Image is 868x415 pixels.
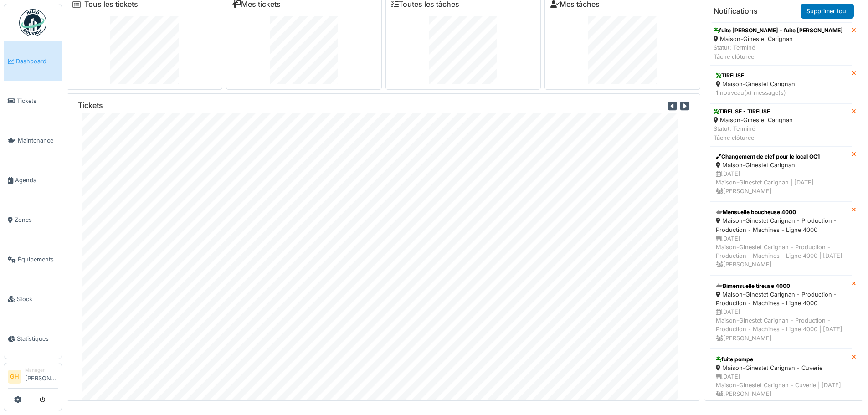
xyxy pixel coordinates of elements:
span: Zones [15,215,58,224]
div: fuite pompe [716,355,846,364]
div: Mensuelle boucheuse 4000 [716,208,846,216]
div: Manager [25,367,58,374]
div: Maison-Ginestet Carignan - Production - Production - Machines - Ligne 4000 [716,290,846,307]
div: Maison-Ginestet Carignan - Cuverie [716,364,846,372]
div: Statut: Terminé Tâche clôturée [714,124,793,142]
div: Maison-Ginestet Carignan - Production - Production - Machines - Ligne 4000 [716,216,846,234]
div: 1 nouveau(x) message(s) [716,88,846,97]
a: Statistiques [4,319,62,359]
div: [DATE] Maison-Ginestet Carignan - Production - Production - Machines - Ligne 4000 | [DATE] [PERSO... [716,307,846,343]
a: TIREUSE - TIREUSE Maison-Ginestet Carignan Statut: TerminéTâche clôturée [710,103,852,146]
span: Maintenance [18,136,58,145]
span: Agenda [15,176,58,184]
a: Dashboard [4,41,62,81]
div: Maison-Ginestet Carignan [716,161,846,169]
div: [DATE] Maison-Ginestet Carignan | [DATE] [PERSON_NAME] [716,169,846,196]
a: Tickets [4,81,62,121]
a: Stock [4,279,62,319]
a: fuite pompe Maison-Ginestet Carignan - Cuverie [DATE]Maison-Ginestet Carignan - Cuverie | [DATE] ... [710,349,852,405]
span: Tickets [17,97,58,105]
div: fuite [PERSON_NAME] - fuite [PERSON_NAME] [714,26,843,35]
a: fuite [PERSON_NAME] - fuite [PERSON_NAME] Maison-Ginestet Carignan Statut: TerminéTâche clôturée [710,22,852,65]
div: Maison-Ginestet Carignan [714,116,793,124]
div: TIREUSE - TIREUSE [714,108,793,116]
a: Mensuelle boucheuse 4000 Maison-Ginestet Carignan - Production - Production - Machines - Ligne 40... [710,202,852,275]
li: [PERSON_NAME] [25,367,58,386]
a: Supprimer tout [801,4,854,19]
span: Équipements [18,255,58,264]
a: Équipements [4,240,62,279]
span: Dashboard [16,57,58,66]
div: [DATE] Maison-Ginestet Carignan - Production - Production - Machines - Ligne 4000 | [DATE] [PERSO... [716,234,846,269]
a: Changement de clef pour le local GC1 Maison-Ginestet Carignan [DATE]Maison-Ginestet Carignan | [D... [710,146,852,202]
a: Maintenance [4,121,62,160]
a: TIREUSE Maison-Ginestet Carignan 1 nouveau(x) message(s) [710,65,852,103]
a: Agenda [4,160,62,200]
img: Badge_color-CXgf-gQk.svg [19,9,46,36]
div: Maison-Ginestet Carignan [714,35,843,43]
div: Statut: Terminé Tâche clôturée [714,43,843,61]
a: Bimensuelle tireuse 4000 Maison-Ginestet Carignan - Production - Production - Machines - Ligne 40... [710,276,852,349]
span: Stock [17,295,58,303]
span: Statistiques [17,334,58,343]
div: Maison-Ginestet Carignan [716,80,846,88]
a: Zones [4,200,62,240]
h6: Tickets [78,101,103,110]
div: Changement de clef pour le local GC1 [716,153,846,161]
a: GH Manager[PERSON_NAME] [8,367,58,389]
li: GH [8,370,21,384]
div: [DATE] Maison-Ginestet Carignan - Cuverie | [DATE] [PERSON_NAME] [716,372,846,399]
div: Bimensuelle tireuse 4000 [716,282,846,290]
h6: Notifications [714,7,758,15]
div: TIREUSE [716,72,846,80]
